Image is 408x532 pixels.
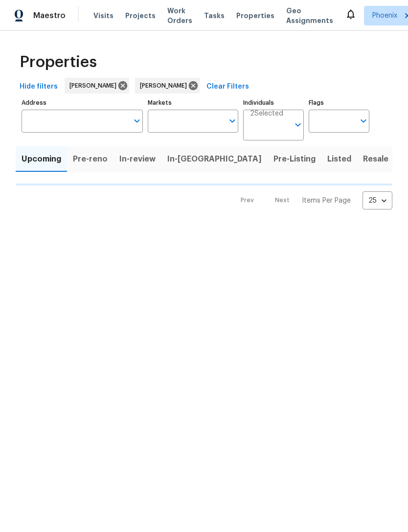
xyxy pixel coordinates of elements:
[357,114,370,128] button: Open
[65,78,129,93] div: [PERSON_NAME]
[167,6,192,25] span: Work Orders
[363,152,388,166] span: Resale
[206,81,249,93] span: Clear Filters
[167,152,262,166] span: In-[GEOGRAPHIC_DATA]
[231,191,392,209] nav: Pagination Navigation
[69,81,120,91] span: [PERSON_NAME]
[236,11,274,21] span: Properties
[327,152,351,166] span: Listed
[203,78,253,96] button: Clear Filters
[286,6,333,25] span: Geo Assignments
[20,57,97,67] span: Properties
[250,110,283,118] span: 2 Selected
[125,11,156,21] span: Projects
[243,100,304,106] label: Individuals
[291,118,305,132] button: Open
[22,100,143,106] label: Address
[119,152,156,166] span: In-review
[372,11,397,21] span: Phoenix
[93,11,113,21] span: Visits
[73,152,108,166] span: Pre-reno
[363,188,392,213] div: 25
[148,100,239,106] label: Markets
[33,11,66,21] span: Maestro
[130,114,144,128] button: Open
[204,12,225,19] span: Tasks
[16,78,62,96] button: Hide filters
[302,196,351,206] p: Items Per Page
[226,114,239,128] button: Open
[273,152,316,166] span: Pre-Listing
[140,81,191,91] span: [PERSON_NAME]
[309,100,369,106] label: Flags
[22,152,61,166] span: Upcoming
[20,81,58,93] span: Hide filters
[135,78,200,93] div: [PERSON_NAME]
